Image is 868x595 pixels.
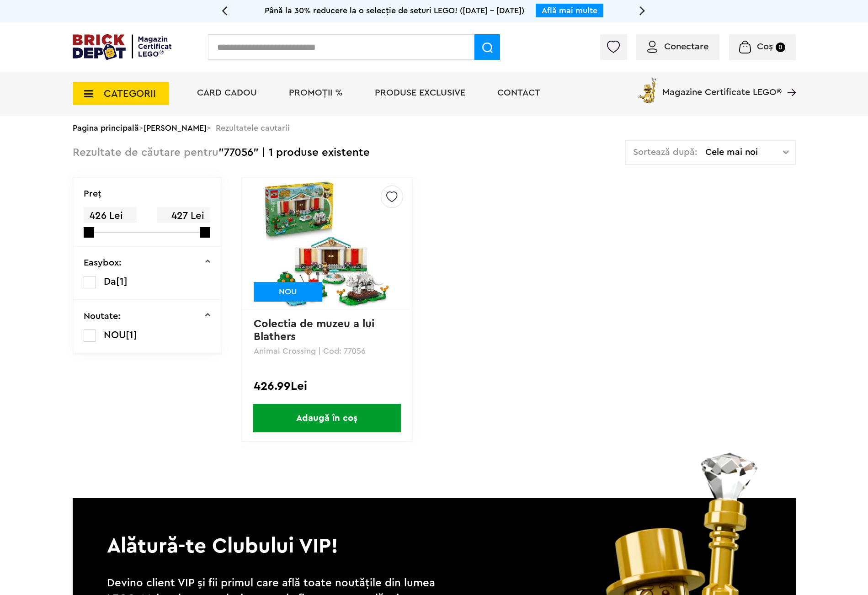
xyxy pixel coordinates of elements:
a: Adaugă în coș [242,404,412,432]
span: Cele mai noi [705,148,783,157]
span: 427 Lei [157,207,210,225]
div: 426.99Lei [254,380,400,392]
p: Noutate: [84,312,121,321]
div: > > Rezultatele cautarii [73,116,796,140]
span: Sortează după: [633,148,698,157]
span: Până la 30% reducere la o selecție de seturi LEGO! ([DATE] - [DATE]) [265,6,524,15]
div: NOU [254,282,322,302]
span: Rezultate de căutare pentru [73,147,218,158]
a: Conectare [647,42,708,51]
span: Conectare [664,42,708,51]
small: 0 [776,42,785,52]
span: Coș [757,42,773,51]
a: Produse exclusive [375,88,465,97]
a: Colectia de muzeu a lui Blathers [254,319,378,342]
span: CATEGORII [104,89,156,99]
span: Adaugă în coș [253,404,401,432]
a: Card Cadou [197,88,257,97]
span: Da [104,276,116,287]
a: Află mai multe [542,6,597,15]
a: Contact [497,88,540,97]
span: [1] [116,276,128,287]
p: Alătură-te Clubului VIP! [73,498,796,560]
a: Pagina principală [73,124,139,132]
span: NOU [104,330,126,340]
a: [PERSON_NAME] [144,124,207,132]
p: Animal Crossing | Cod: 77056 [254,347,400,355]
a: Magazine Certificate LEGO® [782,76,796,85]
img: Colectia de muzeu a lui Blathers [263,180,391,308]
div: "77056" | 1 produse existente [73,140,370,166]
p: Preţ [84,189,101,198]
span: Magazine Certificate LEGO® [662,76,782,97]
p: Easybox: [84,258,122,267]
a: PROMOȚII % [289,88,343,97]
span: 426 Lei [84,207,137,225]
span: [1] [126,330,137,340]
